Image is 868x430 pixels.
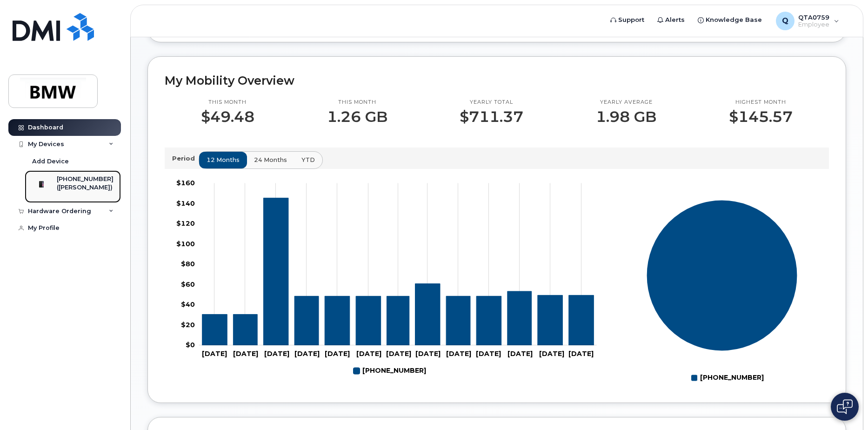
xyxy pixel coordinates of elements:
[476,349,501,358] tspan: [DATE]
[647,200,798,351] g: Series
[233,349,258,358] tspan: [DATE]
[181,260,195,268] tspan: $80
[356,349,381,358] tspan: [DATE]
[647,200,798,385] g: Chart
[596,108,656,125] p: 1.98 GB
[176,199,195,207] tspan: $140
[254,155,287,164] span: 24 months
[165,74,829,87] h2: My Mobility Overview
[729,108,793,125] p: $145.57
[665,15,685,25] span: Alerts
[354,363,426,379] g: 864-567-5802
[181,320,195,329] tspan: $20
[729,99,793,106] p: Highest month
[782,15,788,27] span: Q
[769,12,846,30] div: QTA0759
[568,349,594,358] tspan: [DATE]
[446,349,471,358] tspan: [DATE]
[706,15,762,25] span: Knowledge Base
[181,300,195,309] tspan: $40
[325,349,350,358] tspan: [DATE]
[301,155,315,164] span: YTD
[460,99,523,106] p: Yearly total
[201,99,254,106] p: This month
[386,349,411,358] tspan: [DATE]
[202,349,227,358] tspan: [DATE]
[176,219,195,228] tspan: $120
[596,99,656,106] p: Yearly average
[691,370,764,386] g: Legend
[176,179,597,379] g: Chart
[327,99,387,106] p: This month
[201,108,254,125] p: $49.48
[354,363,426,379] g: Legend
[460,108,523,125] p: $711.37
[176,239,195,248] tspan: $100
[691,11,768,29] a: Knowledge Base
[294,349,320,358] tspan: [DATE]
[264,349,289,358] tspan: [DATE]
[539,349,564,358] tspan: [DATE]
[837,399,853,414] img: Open chat
[415,349,441,358] tspan: [DATE]
[176,179,195,187] tspan: $160
[327,108,387,125] p: 1.26 GB
[618,15,644,25] span: Support
[186,341,195,349] tspan: $0
[172,154,199,163] p: Period
[798,13,829,21] span: QTA0759
[798,21,829,28] span: Employee
[181,280,195,288] tspan: $60
[604,11,651,29] a: Support
[507,349,533,358] tspan: [DATE]
[651,11,691,29] a: Alerts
